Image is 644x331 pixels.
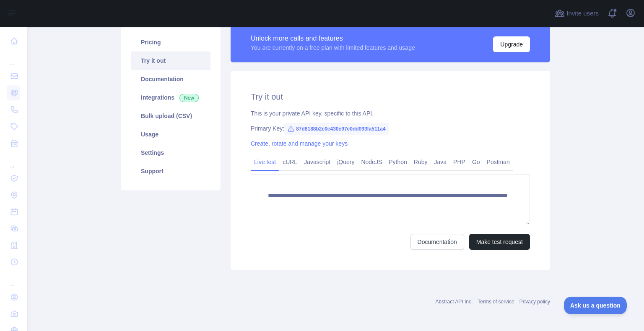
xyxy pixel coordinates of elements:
div: You are currently on a free plan with limited features and usage [251,44,415,52]
a: Live test [251,155,279,169]
a: Create, rotate and manage your keys [251,140,348,147]
a: jQuery [334,155,358,169]
a: Python [385,155,410,169]
div: Unlock more calls and features [251,33,415,44]
a: Postman [483,155,513,169]
div: Primary Key: [251,124,530,133]
a: Abstract API Inc. [436,299,473,305]
a: Privacy policy [519,299,550,305]
a: Javascript [301,155,334,169]
iframe: Toggle Customer Support [564,297,627,314]
a: Pricing [131,33,210,51]
a: Bulk upload (CSV) [131,107,210,125]
a: Go [469,155,483,169]
button: Invite users [553,7,600,20]
a: NodeJS [358,155,385,169]
div: ... [7,271,20,288]
a: Java [431,155,450,169]
a: Documentation [131,70,210,88]
span: 87d8188b2c0c430e97e0dd093fa511a4 [284,123,389,135]
span: New [179,94,199,102]
a: Terms of service [478,299,514,305]
a: Settings [131,144,210,162]
a: Integrations New [131,88,210,107]
div: This is your private API key, specific to this API. [251,109,530,118]
a: Documentation [410,234,464,250]
a: cURL [279,155,301,169]
a: PHP [450,155,469,169]
a: Support [131,162,210,180]
button: Make test request [469,234,530,250]
div: ... [7,50,20,67]
h2: Try it out [251,91,530,103]
span: Invite users [566,9,599,18]
a: Ruby [410,155,431,169]
div: ... [7,152,20,169]
a: Usage [131,125,210,144]
a: Try it out [131,51,210,70]
button: Upgrade [493,36,530,52]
